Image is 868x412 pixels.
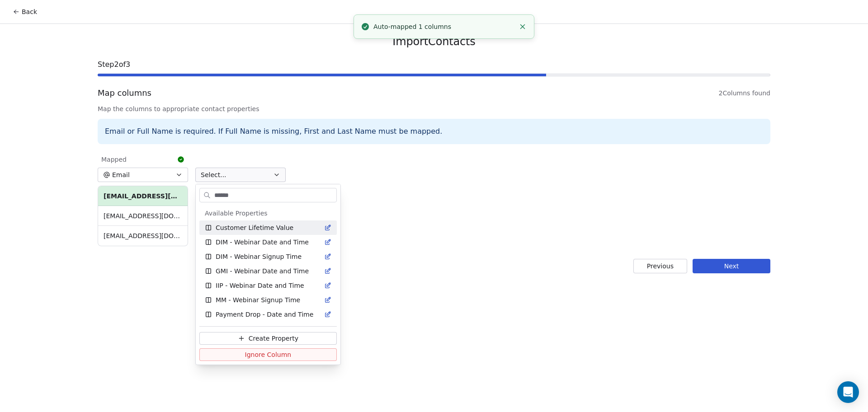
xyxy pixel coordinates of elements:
[249,334,298,343] span: Create Property
[216,252,302,261] span: DIM - Webinar Signup Time
[216,238,309,247] span: DIM - Webinar Date and Time
[205,209,268,218] span: Available Properties
[517,21,528,33] button: Close toast
[216,310,313,319] span: Payment Drop - Date and Time
[216,281,304,290] span: IIP - Webinar Date and Time
[245,350,292,359] span: Ignore Column
[216,223,293,232] span: Customer Lifetime Value
[216,267,309,276] span: GMI - Webinar Date and Time
[216,295,300,304] span: MM - Webinar Signup Time
[199,332,337,345] button: Create Property
[199,348,337,361] button: Ignore Column
[373,22,515,32] div: Auto-mapped 1 columns
[199,206,337,394] div: Suggestions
